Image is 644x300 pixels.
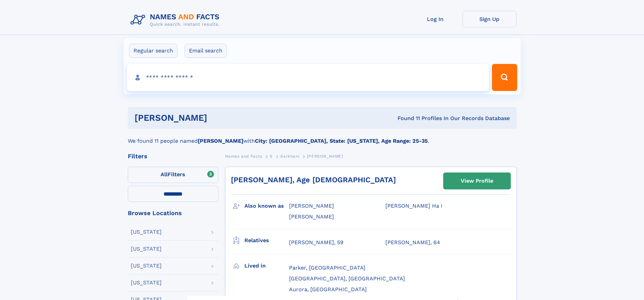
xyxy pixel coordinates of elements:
div: We found 11 people named with . [128,129,517,145]
img: Logo Names and Facts [128,11,225,29]
span: [PERSON_NAME] Ha I [385,203,443,209]
span: Sarkhani [280,154,299,159]
label: Regular search [129,44,177,58]
b: [PERSON_NAME] [198,138,243,144]
div: [US_STATE] [131,246,162,252]
div: View Profile [461,173,493,189]
a: Sign Up [462,11,517,27]
span: S [270,154,273,159]
a: S [270,152,273,160]
span: Aurora, [GEOGRAPHIC_DATA] [289,286,367,293]
a: Sarkhani [280,152,299,160]
span: Parker, [GEOGRAPHIC_DATA] [289,264,365,271]
span: [PERSON_NAME] [307,154,343,159]
div: Browse Locations [128,210,218,216]
b: City: [GEOGRAPHIC_DATA], State: [US_STATE], Age Range: 25-35 [255,138,428,144]
span: [PERSON_NAME] [289,213,334,220]
a: [PERSON_NAME], 59 [289,239,343,246]
a: View Profile [444,173,510,189]
button: Search Button [492,64,517,91]
label: Filters [128,167,218,183]
a: [PERSON_NAME], Age [DEMOGRAPHIC_DATA] [231,176,396,184]
a: Log In [408,11,462,27]
div: [US_STATE] [131,280,162,285]
a: [PERSON_NAME], 64 [385,239,440,246]
h3: Lived in [244,260,289,272]
div: [US_STATE] [131,263,162,269]
div: [US_STATE] [131,229,162,235]
span: [PERSON_NAME] [289,203,334,209]
label: Email search [185,44,227,58]
h3: Also known as [244,200,289,212]
div: Filters [128,153,218,159]
div: Found 11 Profiles In Our Records Database [302,115,510,122]
h3: Relatives [244,235,289,246]
input: search input [127,64,489,91]
h1: [PERSON_NAME] [135,114,303,122]
span: [GEOGRAPHIC_DATA], [GEOGRAPHIC_DATA] [289,275,405,282]
a: Names and Facts [225,152,262,160]
span: All [161,171,168,178]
